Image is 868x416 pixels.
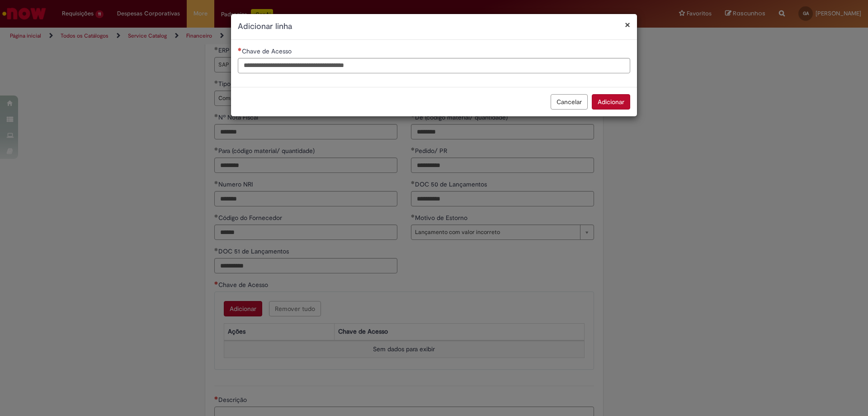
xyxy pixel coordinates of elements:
button: Adicionar [592,94,630,110]
button: Fechar modal [625,20,630,29]
span: Necessários [238,48,242,51]
span: Chave de Acesso [242,47,293,55]
input: Chave de Acesso [238,58,630,73]
button: Cancelar [551,94,588,110]
h2: Adicionar linha [238,21,630,33]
